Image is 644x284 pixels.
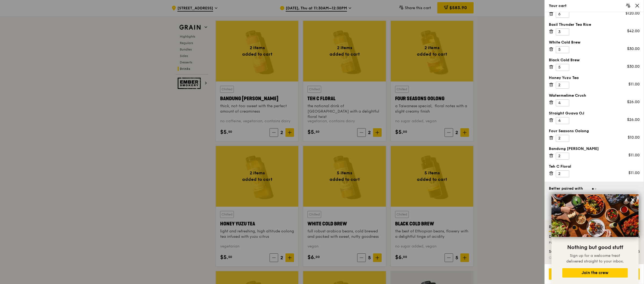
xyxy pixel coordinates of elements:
[627,64,640,69] div: $30.00
[629,196,637,204] button: Close
[562,268,628,278] button: Join the crew
[549,268,640,280] div: Go to checkout - $583.90
[549,256,640,260] div: CBD Surcharge of $1.95
[627,28,640,34] div: $42.00
[628,170,640,176] div: $11.00
[549,128,640,134] div: Four Seasons Oolong
[546,234,619,239] div: Delivery fee
[628,135,640,140] div: $10.00
[567,244,623,251] span: Nothing but good stuff
[628,82,640,87] div: $11.00
[549,57,640,63] div: Black Cold Brew
[595,188,596,190] span: Go to slide 2
[625,11,640,16] div: $120.00
[549,224,640,230] div: Ready to rock and roll!
[549,75,640,81] div: Honey Yuzu Tea
[627,99,640,105] div: $26.00
[549,3,640,9] div: Your cart
[549,146,640,152] div: Bandung [PERSON_NAME]
[549,93,640,98] div: Watermelime Crush
[546,249,619,254] div: Surcharge
[566,253,624,264] span: Sign up for a welcome treat delivered straight to your inbox.
[592,188,594,190] span: Go to slide 1
[549,111,640,116] div: Straight Guava OJ
[549,186,583,191] div: Better paired with
[549,240,640,245] div: Pick up from the nearest Food Point
[627,46,640,52] div: $30.00
[549,40,640,45] div: White Cold Brew
[549,164,640,169] div: Teh C Floral
[628,153,640,158] div: $11.00
[627,117,640,123] div: $26.00
[549,22,640,27] div: Basil Thunder Tea Rice
[552,194,639,237] img: DSC07876-Edit02-Large.jpeg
